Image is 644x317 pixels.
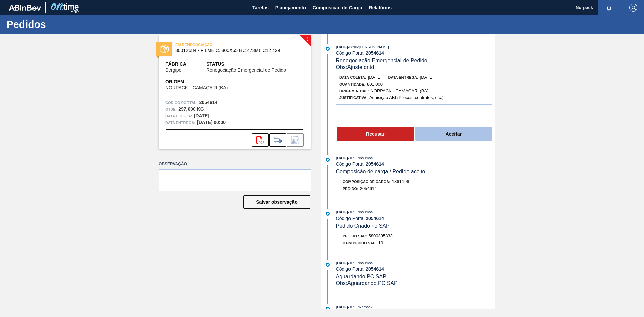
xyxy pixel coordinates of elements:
[178,106,204,112] strong: 297,000 KG
[420,75,434,80] span: [DATE]
[287,133,304,147] div: Informar alteração no pedido
[339,82,365,86] span: Quantidade :
[343,180,390,184] span: Composição de Carga :
[336,64,374,70] span: Obs: Ajuste qntd
[9,5,41,11] img: TNhmsLtSVTkK8tSr43FrP2fwEKptu5GPRR3wAAAABJRU5ErkJggg==
[165,61,203,68] span: Fábrica
[206,61,304,68] span: Status
[336,305,348,309] span: [DATE]
[368,75,382,80] span: [DATE]
[336,216,495,221] div: Código Portal:
[339,89,369,93] span: Origem Atual:
[313,4,362,12] span: Composição de Carga
[378,240,383,245] span: 10
[367,82,383,87] span: 801,000
[370,88,428,93] span: NORPACK - CAMAÇARI (BA)
[165,99,198,106] span: Código Portal:
[269,133,286,147] div: Ir para Composição de Carga
[175,48,297,53] span: 30012584 - FILME C. 800X65 BC 473ML C12 429
[358,305,372,309] span: : Norpack
[358,261,373,265] span: : Insumos
[175,41,269,48] span: EM RENEGOCIAÇÃO
[336,156,348,160] span: [DATE]
[275,4,306,12] span: Planejamento
[366,161,384,167] strong: 2054614
[165,106,177,113] span: Qtde :
[348,210,358,214] span: - 10:11
[369,95,444,100] span: Aquisição ABI (Preços, contratos, etc.)
[337,127,414,141] button: Recusar
[388,75,418,80] span: Data entrega:
[392,179,409,184] span: 1861196
[366,216,384,221] strong: 2054614
[336,280,398,286] span: Obs: Aguardando PC SAP
[369,4,392,12] span: Relatórios
[326,47,330,51] img: atual
[165,68,181,73] span: Sergipe
[358,210,373,214] span: : Insumos
[336,223,390,229] span: Pedido Criado no SAP
[348,45,358,49] span: - 08:06
[159,159,311,169] label: Observação
[336,50,495,56] div: Código Portal:
[336,274,386,279] span: Aguardando PC SAP
[206,68,286,73] span: Renegociação Emergencial de Pedido
[336,266,495,272] div: Código Portal:
[165,119,195,126] span: Data entrega:
[366,266,384,272] strong: 2054614
[629,4,637,12] img: Logout
[165,85,228,90] span: NORPACK - CAMAÇARI (BA)
[348,305,358,309] span: - 10:11
[343,234,367,238] span: Pedido SAP:
[326,212,330,216] img: atual
[165,113,192,119] span: Data coleta:
[336,45,348,49] span: [DATE]
[339,75,366,80] span: Data coleta:
[326,263,330,267] img: atual
[326,307,330,311] img: atual
[415,127,492,141] button: Aceitar
[252,4,269,12] span: Tarefas
[252,133,269,147] div: Abrir arquivo PDF
[598,3,620,12] button: Notificações
[336,210,348,214] span: [DATE]
[199,100,218,105] strong: 2054614
[336,261,348,265] span: [DATE]
[343,241,377,245] span: Item pedido SAP:
[326,158,330,162] img: atual
[197,120,226,125] strong: [DATE] 00:00
[339,96,368,100] span: Justificativa:
[369,233,393,239] span: 5800395833
[343,187,358,191] span: Pedido :
[348,156,358,160] span: - 10:11
[358,156,373,160] span: : Insumos
[360,186,377,191] span: 2054614
[194,113,209,118] strong: [DATE]
[358,45,389,49] span: : [PERSON_NAME]
[336,169,425,174] span: Composicão de carga / Pedido aceito
[7,20,126,28] h1: Pedidos
[336,58,427,63] span: Renegociação Emergencial de Pedido
[165,78,247,85] span: Origem
[336,161,495,167] div: Código Portal:
[243,195,310,209] button: Salvar observação
[348,261,358,265] span: - 10:11
[366,50,384,56] strong: 2054614
[160,45,169,53] img: status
